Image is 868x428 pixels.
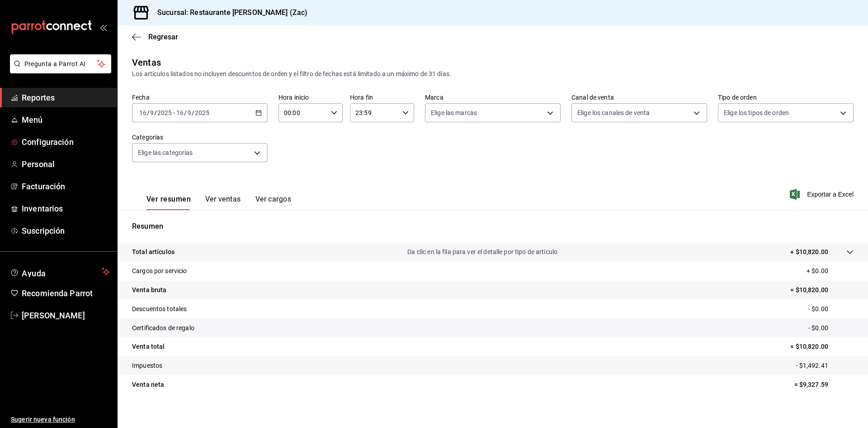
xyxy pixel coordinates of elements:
[132,342,165,351] p: Venta total
[132,361,162,370] p: Impuestos
[138,148,193,157] span: Elige las categorías
[724,108,789,117] span: Elige los tipos de orden
[22,202,110,215] span: Inventarios
[146,195,291,210] div: navigation tabs
[192,109,194,116] span: /
[796,361,854,370] p: - $1,492.41
[132,134,268,140] label: Categorías
[718,94,854,101] label: Tipo de orden
[808,323,854,333] p: - $0.00
[132,33,178,41] button: Regresar
[132,247,175,257] p: Total artículos
[255,195,292,210] button: Ver cargos
[350,94,414,101] label: Hora fin
[790,247,828,257] p: + $10,820.00
[792,189,854,200] button: Exportar a Excel
[154,109,157,116] span: /
[790,285,854,295] p: = $10,820.00
[24,59,97,69] span: Pregunta a Parrot AI
[22,287,110,299] span: Recomienda Parrot
[150,109,154,116] input: --
[571,94,707,101] label: Canal de venta
[132,285,166,295] p: Venta bruta
[132,266,187,276] p: Cargos por servicio
[22,136,110,148] span: Configuración
[99,24,107,31] button: open_drawer_menu
[22,225,110,237] span: Suscripción
[132,221,854,232] p: Resumen
[22,91,110,104] span: Reportes
[205,195,241,210] button: Ver ventas
[22,158,110,170] span: Personal
[22,309,110,322] span: [PERSON_NAME]
[407,247,557,257] p: Da clic en la fila para ver el detalle por tipo de artículo
[22,266,98,277] span: Ayuda
[146,195,191,210] button: Ver resumen
[132,304,187,314] p: Descuentos totales
[150,7,307,18] h3: Sucursal: Restaurante [PERSON_NAME] (Zac)
[425,94,561,101] label: Marca
[194,109,210,116] input: ----
[184,109,187,116] span: /
[11,415,110,424] span: Sugerir nueva función
[807,266,854,276] p: + $0.00
[577,108,650,117] span: Elige los canales de venta
[132,323,194,333] p: Certificados de regalo
[132,94,268,101] label: Fecha
[790,342,854,351] p: = $10,820.00
[176,109,184,116] input: --
[22,114,110,126] span: Menú
[10,54,111,73] button: Pregunta a Parrot AI
[173,109,175,116] span: -
[22,180,110,192] span: Facturación
[157,109,172,116] input: ----
[147,109,150,116] span: /
[794,380,854,390] p: = $9,327.59
[132,56,161,69] div: Ventas
[139,109,147,116] input: --
[132,380,164,390] p: Venta neta
[148,33,178,41] span: Regresar
[808,304,854,314] p: - $0.00
[6,66,111,75] a: Pregunta a Parrot AI
[431,108,477,117] span: Elige las marcas
[187,109,192,116] input: --
[132,69,854,79] div: Los artículos listados no incluyen descuentos de orden y el filtro de fechas está limitado a un m...
[278,94,343,101] label: Hora inicio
